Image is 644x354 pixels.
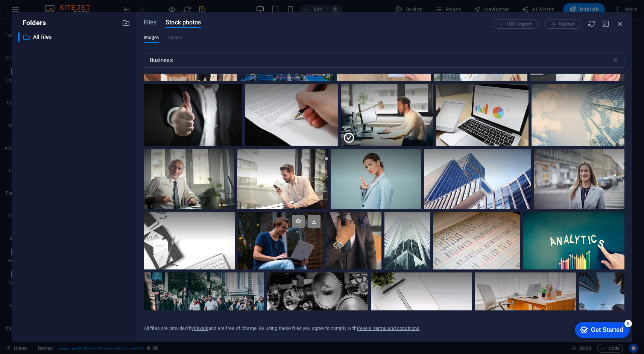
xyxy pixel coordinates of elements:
[144,53,612,68] input: Search
[56,2,63,9] div: 5
[602,20,610,28] i: Minimize
[18,32,20,42] div: ​
[33,33,116,41] p: All files
[144,325,421,332] div: All files are provided by and are free of charge. By using these files you agree to comply with .
[588,20,596,28] i: Reload
[18,18,46,28] p: Folders
[168,33,182,42] span: This file type is not supported by this element
[22,8,55,15] div: Get Started
[166,18,201,27] span: Stock photos
[144,33,159,42] span: Images
[616,20,624,28] i: Close
[194,325,208,331] a: Pexels
[144,18,157,27] span: Files
[357,325,420,331] a: Pexels’ terms and conditions
[122,19,130,27] i: Create new folder
[6,4,61,20] div: Get Started 5 items remaining, 0% complete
